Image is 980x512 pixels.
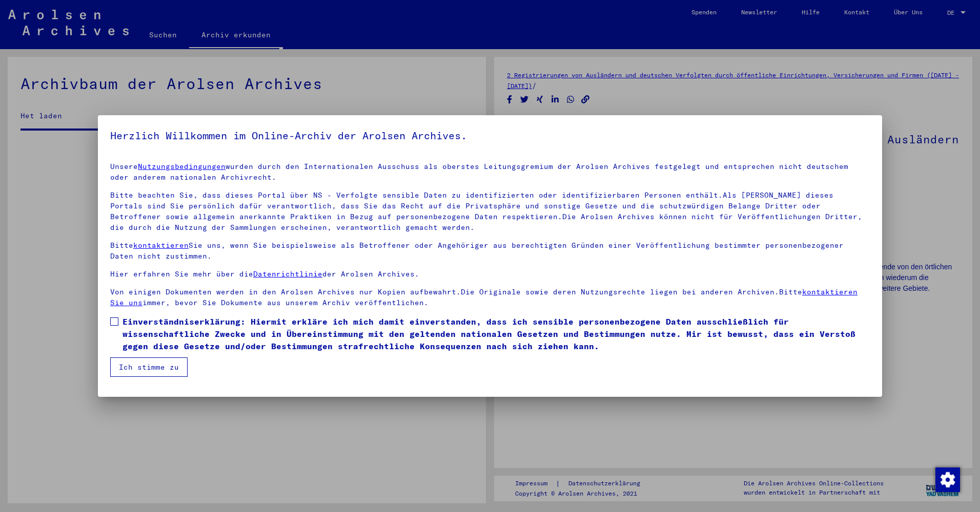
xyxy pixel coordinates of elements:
p: Hier erfahren Sie mehr über die der Arolsen Archives. [110,269,870,280]
p: Von einigen Dokumenten werden in den Arolsen Archives nur Kopien aufbewahrt.Die Originale sowie d... [110,287,870,308]
span: Einverständniserklärung: Hiermit erkläre ich mich damit einverstanden, dass ich sensible personen... [122,315,870,352]
a: Datenrichtlinie [253,269,322,279]
button: Ich stimme zu [110,357,188,377]
p: Unsere wurden durch den Internationalen Ausschuss als oberstes Leitungsgremium der Arolsen Archiv... [110,161,870,183]
div: Zustimmung ändern [935,467,959,492]
a: Nutzungsbedingungen [138,162,226,171]
p: Bitte beachten Sie, dass dieses Portal über NS - Verfolgte sensible Daten zu identifizierten oder... [110,190,870,233]
img: Zustimmung ändern [935,467,960,492]
p: Bitte Sie uns, wenn Sie beispielsweise als Betroffener oder Angehöriger aus berechtigten Gründen ... [110,240,870,262]
h5: Herzlich Willkommen im Online-Archiv der Arolsen Archives. [110,127,870,144]
a: kontaktieren [133,241,189,250]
